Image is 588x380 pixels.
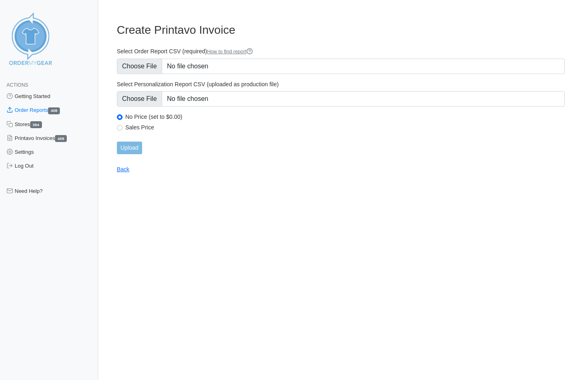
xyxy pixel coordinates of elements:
[117,48,565,55] label: Select Order Report CSV (required)
[125,113,565,120] label: No Price (set to $0.00)
[117,166,129,173] a: Back
[7,82,28,88] span: Actions
[125,124,565,131] label: Sales Price
[117,142,142,154] input: Upload
[117,81,565,88] label: Select Personalization Report CSV (uploaded as production file)
[117,23,565,37] h3: Create Printavo Invoice
[55,135,67,142] span: 408
[207,49,253,55] a: How to find report
[48,107,60,114] span: 408
[30,121,42,128] span: 394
